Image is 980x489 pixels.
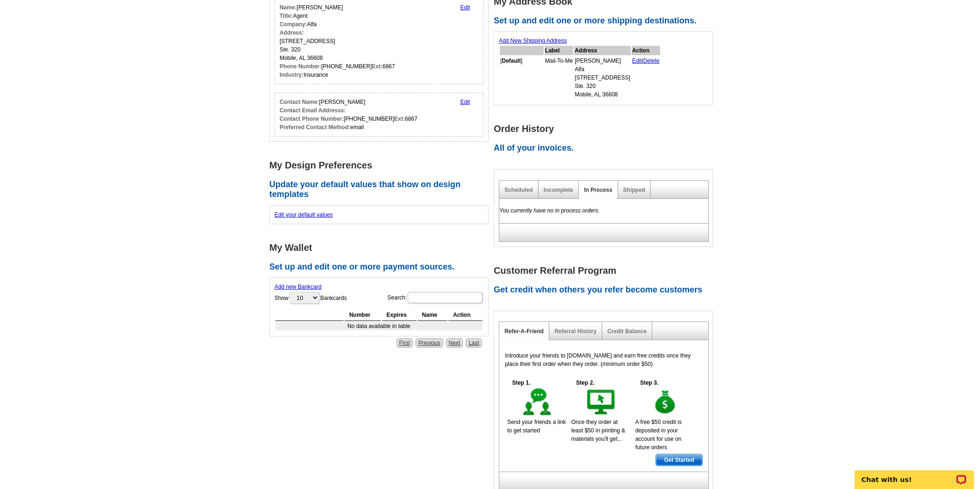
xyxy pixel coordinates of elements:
[849,460,980,489] iframe: LiveChat chat widget
[345,309,381,321] th: Number
[461,99,470,105] a: Edit
[448,309,483,321] th: Action
[571,379,599,387] h5: Step 2.
[280,63,321,70] strong: Phone Number:
[656,454,703,466] a: Get Started
[545,46,573,55] th: Label
[280,72,303,78] strong: Industry:
[494,285,718,295] h2: Get credit when others you refer become customers
[280,21,307,28] strong: Company:
[274,291,347,305] label: Show Bankcards
[382,309,417,321] th: Expires
[632,56,660,99] td: |
[372,63,382,70] strong: Ext:
[408,292,483,303] input: Search:
[607,328,647,335] a: Credit Balance
[499,207,600,214] em: You currently have no in process orders.
[632,46,660,55] th: Action
[571,419,625,442] span: Once they order at least $50 in printing & materials you'll get...
[505,351,703,368] p: Introduce your friends to [DOMAIN_NAME] and earn free credits once they place their first order w...
[388,291,483,304] label: Search:
[280,107,346,114] strong: Contact Email Addresss:
[623,187,645,193] a: Shipped
[418,309,447,321] th: Name
[507,419,566,434] span: Send your friends a link to get started
[466,338,482,348] a: Last
[289,292,319,304] select: ShowBankcards
[396,338,413,348] a: First
[274,284,322,290] a: Add new Bankcard
[461,4,470,11] a: Edit
[280,29,304,36] strong: Address:
[643,58,660,64] a: Delete
[504,328,544,335] a: Refer-A-Friend
[632,58,642,64] a: Edit
[635,419,682,451] span: A free $50 credit is deposited in your account for use on future orders
[275,322,483,330] td: No data available in table
[499,37,567,44] a: Add New Shipping Address
[280,98,418,131] div: [PERSON_NAME] [PHONE_NUMBER] 6867 email
[574,56,631,99] td: [PERSON_NAME] Alfa [STREET_ADDRESS] Ste. 320 Mobile, AL 36608
[555,328,597,335] a: Referral History
[280,116,344,122] strong: Contact Phone Number:
[274,212,333,218] a: Edit your default values
[521,387,554,418] img: step-1.gif
[635,379,663,387] h5: Step 3.
[544,187,573,193] a: Incomplete
[274,93,483,137] div: Who should we contact regarding order issues?
[494,143,718,153] h2: All of your invoices.
[494,124,718,134] h1: Order History
[269,262,494,272] h2: Set up and edit one or more payment sources.
[494,16,718,26] h2: Set up and edit one or more shipping destinations.
[584,187,612,193] a: In Process
[280,4,297,11] strong: Name:
[394,116,405,122] strong: Ext:
[585,387,618,418] img: step-2.gif
[500,56,544,99] td: [ ]
[504,187,533,193] a: Scheduled
[545,56,573,99] td: Mail-To-Me
[280,124,350,131] strong: Preferred Contact Method:
[269,161,494,170] h1: My Design Preferences
[280,13,293,19] strong: Title:
[649,387,682,418] img: step-3.gif
[507,379,535,387] h5: Step 1.
[269,243,494,253] h1: My Wallet
[656,454,702,466] span: Get Started
[494,266,718,276] h1: Customer Referral Program
[280,99,319,105] strong: Contact Name:
[446,338,463,348] a: Next
[502,58,521,64] b: Default
[416,338,443,348] a: Previous
[280,3,395,79] div: [PERSON_NAME] Agent Alfa [STREET_ADDRESS] Ste. 320 Mobile, AL 36608 [PHONE_NUMBER] 6867 Insurance
[574,46,631,55] th: Address
[269,180,494,200] h2: Update your default values that show on design templates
